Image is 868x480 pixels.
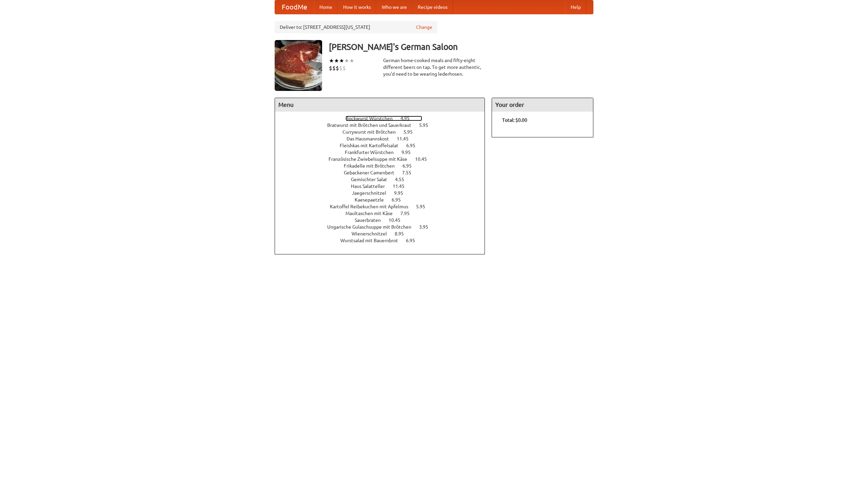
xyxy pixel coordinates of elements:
[415,156,434,162] span: 10.45
[327,224,441,230] a: Ungarische Gulaschsuppe mit Brötchen 3.95
[351,184,392,189] span: Haus Salatteller
[334,57,339,64] li: ★
[340,238,405,243] span: Wurstsalad mit Bauernbrot
[401,150,417,155] span: 9.95
[416,204,432,209] span: 5.95
[355,197,413,203] a: Kaesepaetzle 6.95
[344,163,424,169] a: Frikadelle mit Brötchen 6.95
[492,98,593,112] h4: Your order
[342,129,402,135] span: Currywurst mit Brötchen
[346,116,399,121] span: Bockwurst Würstchen
[327,224,418,230] span: Ungarische Gulaschsuppe mit Brötchen
[329,40,593,54] h3: [PERSON_NAME]'s German Saloon
[344,170,401,175] span: Gebackener Camenbert
[345,150,423,155] a: Frankfurter Würstchen 9.95
[327,122,441,128] a: Bratwurst mit Brötchen und Sauerkraut 5.95
[406,143,422,148] span: 6.95
[355,197,391,203] span: Kaesepaetzle
[342,64,346,72] li: $
[327,122,418,128] span: Bratwurst mit Brötchen und Sauerkraut
[338,0,376,14] a: How it works
[347,136,396,141] span: Das Hausmannskost
[394,190,410,196] span: 9.95
[376,0,412,14] a: Who we are
[395,231,411,236] span: 8.95
[419,224,435,230] span: 3.95
[329,57,334,64] li: ★
[346,211,422,216] a: Maultaschen mit Käse 7.95
[400,211,416,216] span: 7.95
[347,136,421,141] a: Das Hausmannskost 11.45
[402,163,418,169] span: 6.95
[393,184,411,189] span: 11.45
[275,98,485,112] h4: Menu
[346,211,399,216] span: Maultaschen mit Käse
[330,204,415,209] span: Kartoffel Reibekuchen mit Apfelmus
[352,190,416,196] a: Jaegerschnitzel 9.95
[565,0,586,14] a: Help
[340,143,428,148] a: Fleishkas mit Kartoffelsalat 6.95
[400,116,416,121] span: 4.95
[412,0,453,14] a: Recipe videos
[349,57,354,64] li: ★
[346,116,422,121] a: Bockwurst Würstchen 4.95
[419,122,435,128] span: 5.95
[275,0,314,14] a: FoodMe
[355,217,388,223] span: Sauerbraten
[383,57,485,77] div: German home-cooked meals and fifty-eight different beers on tap. To get more authentic, you'd nee...
[342,129,425,135] a: Currywurst mit Brötchen 5.95
[275,21,437,33] div: Deliver to: [STREET_ADDRESS][US_STATE]
[340,143,405,148] span: Fleishkas mit Kartoffelsalat
[339,64,342,72] li: $
[402,170,418,175] span: 7.55
[329,156,414,162] span: Französische Zwiebelsuppe mit Käse
[344,57,349,64] li: ★
[339,57,344,64] li: ★
[345,150,400,155] span: Frankfurter Würstchen
[406,238,422,243] span: 6.95
[332,64,336,72] li: $
[352,190,393,196] span: Jaegerschnitzel
[275,40,322,91] img: angular.jpg
[352,231,416,236] a: Wienerschnitzel 8.95
[344,170,424,175] a: Gebackener Camenbert 7.55
[352,231,394,236] span: Wienerschnitzel
[351,177,394,182] span: Gemischter Salat
[336,64,339,72] li: $
[397,136,415,141] span: 11.45
[416,24,432,31] a: Change
[330,204,438,209] a: Kartoffel Reibekuchen mit Apfelmus 5.95
[329,64,332,72] li: $
[340,238,428,243] a: Wurstsalad mit Bauernbrot 6.95
[344,163,401,169] span: Frikadelle mit Brötchen
[355,217,413,223] a: Sauerbraten 10.45
[351,184,417,189] a: Haus Salatteller 11.45
[395,177,411,182] span: 4.55
[351,177,417,182] a: Gemischter Salat 4.55
[314,0,338,14] a: Home
[502,117,527,123] b: Total: $0.00
[329,156,439,162] a: Französische Zwiebelsuppe mit Käse 10.45
[403,129,419,135] span: 5.95
[392,197,408,203] span: 6.95
[389,217,407,223] span: 10.45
